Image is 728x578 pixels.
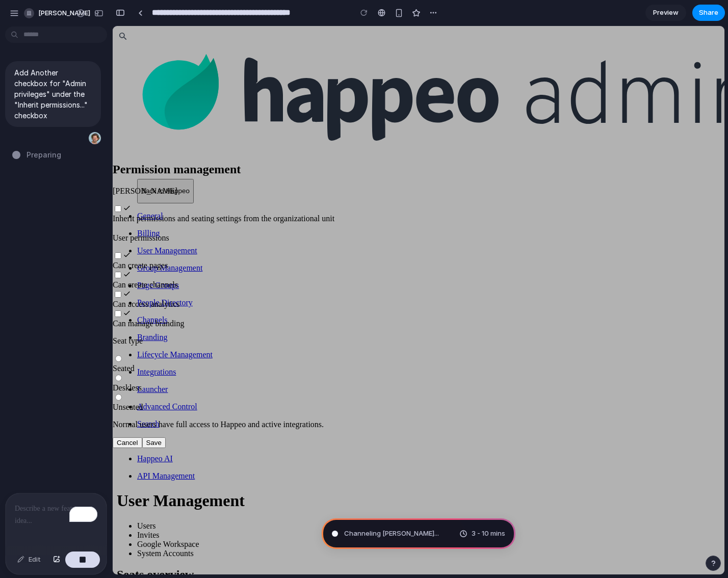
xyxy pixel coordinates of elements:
a: Preview [645,5,686,21]
p: Add Another checkbox for "Admin privileges" under the "Inherit permissions..." checkbox [14,67,92,121]
span: Preview [653,8,679,18]
div: To enrich screen reader interactions, please activate Accessibility in Grammarly extension settings [6,493,107,547]
button: [PERSON_NAME] [20,5,106,21]
iframe: To enrich screen reader interactions, please activate Accessibility in Grammarly extension settings [113,26,724,574]
span: Channeling [PERSON_NAME] ... [344,529,439,539]
button: Share [692,5,725,21]
span: [PERSON_NAME] [38,8,90,18]
span: Preparing [27,149,61,160]
span: 3 - 10 mins [472,529,505,539]
span: Share [699,8,718,18]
